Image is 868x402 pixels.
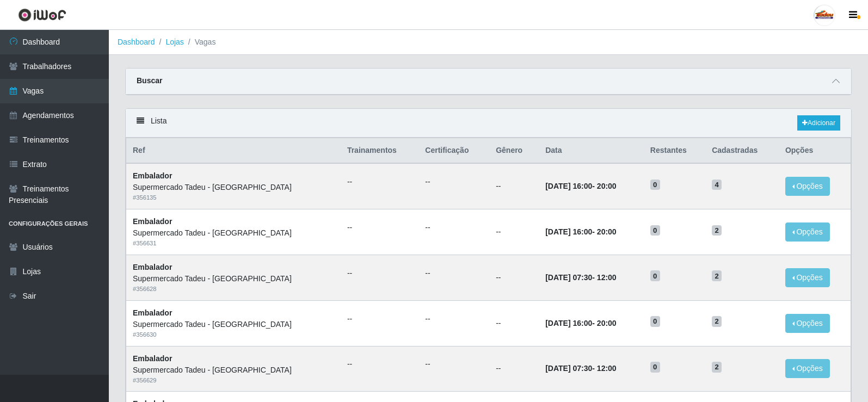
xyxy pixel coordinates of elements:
[489,163,539,209] td: --
[785,268,830,287] button: Opções
[597,319,617,327] time: 20:00
[133,376,334,385] div: # 356629
[785,314,830,333] button: Opções
[650,225,660,236] span: 0
[545,273,592,282] time: [DATE] 07:30
[18,8,66,22] img: CoreUI Logo
[545,182,592,190] time: [DATE] 16:00
[650,362,660,373] span: 0
[425,358,483,370] ul: --
[545,364,616,373] strong: -
[133,330,334,339] div: # 356630
[705,138,779,164] th: Cadastradas
[597,182,617,190] time: 20:00
[137,76,162,85] strong: Buscar
[425,222,483,233] ul: --
[779,138,851,164] th: Opções
[347,358,412,370] ul: --
[545,319,616,327] strong: -
[133,193,334,202] div: # 356135
[545,227,592,236] time: [DATE] 16:00
[118,38,155,46] a: Dashboard
[597,227,617,236] time: 20:00
[597,273,617,282] time: 12:00
[133,263,172,271] strong: Embalador
[712,180,722,190] span: 4
[418,138,489,164] th: Certificação
[133,273,334,285] div: Supermercado Tadeu - [GEOGRAPHIC_DATA]
[489,255,539,300] td: --
[489,346,539,392] td: --
[650,316,660,327] span: 0
[597,364,617,373] time: 12:00
[133,227,334,239] div: Supermercado Tadeu - [GEOGRAPHIC_DATA]
[797,115,840,131] a: Adicionar
[545,227,616,236] strong: -
[539,138,644,164] th: Data
[347,313,412,325] ul: --
[165,38,183,46] a: Lojas
[133,319,334,330] div: Supermercado Tadeu - [GEOGRAPHIC_DATA]
[650,270,660,281] span: 0
[489,300,539,346] td: --
[133,285,334,294] div: # 356628
[109,30,868,55] nav: breadcrumb
[712,225,722,236] span: 2
[489,209,539,255] td: --
[785,222,830,242] button: Opções
[133,308,172,317] strong: Embalador
[133,354,172,363] strong: Embalador
[347,268,412,279] ul: --
[184,36,216,48] li: Vagas
[347,222,412,233] ul: --
[489,138,539,164] th: Gênero
[133,217,172,226] strong: Embalador
[133,364,334,376] div: Supermercado Tadeu - [GEOGRAPHIC_DATA]
[712,270,722,281] span: 2
[341,138,418,164] th: Trainamentos
[545,319,592,327] time: [DATE] 16:00
[425,176,483,188] ul: --
[712,316,722,327] span: 2
[785,359,830,378] button: Opções
[425,313,483,325] ul: --
[133,171,172,180] strong: Embalador
[133,239,334,248] div: # 356631
[545,182,616,190] strong: -
[650,180,660,190] span: 0
[126,109,851,138] div: Lista
[425,268,483,279] ul: --
[644,138,705,164] th: Restantes
[126,138,341,164] th: Ref
[545,364,592,373] time: [DATE] 07:30
[712,362,722,373] span: 2
[133,182,334,193] div: Supermercado Tadeu - [GEOGRAPHIC_DATA]
[545,273,616,282] strong: -
[785,177,830,196] button: Opções
[347,176,412,188] ul: --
